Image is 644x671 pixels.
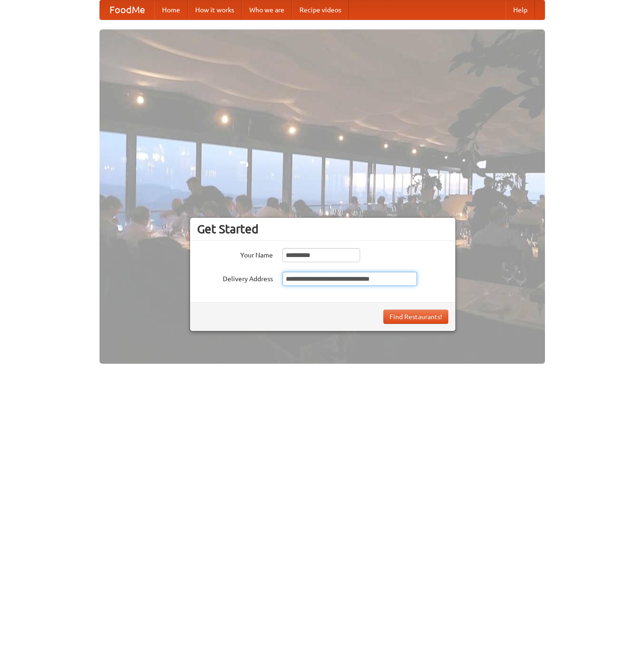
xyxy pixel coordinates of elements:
a: Home [154,0,188,19]
label: Delivery Address [197,272,273,284]
a: Recipe videos [292,0,349,19]
a: Help [506,0,535,19]
h3: Get Started [197,222,448,236]
a: How it works [188,0,242,19]
a: Who we are [242,0,292,19]
button: Find Restaurants! [383,310,448,324]
a: FoodMe [100,0,154,19]
label: Your Name [197,248,273,260]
